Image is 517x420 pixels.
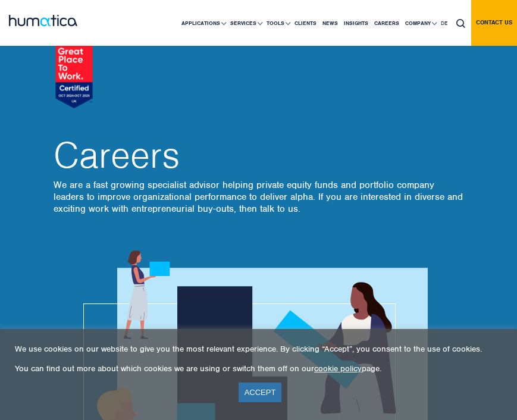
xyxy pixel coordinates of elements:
[54,137,464,173] h2: Careers
[15,363,502,374] p: You can find out more about which cookies we are using or switch them off on our page.
[178,1,227,46] a: Applications
[456,19,465,28] img: search_icon
[341,1,371,46] a: Insights
[441,20,447,27] span: DE
[9,15,77,26] img: logo
[319,1,341,46] a: News
[292,1,319,46] a: Clients
[15,344,502,354] p: We use cookies on our website to give you the most relevant experience. By clicking “Accept”, you...
[402,1,438,46] a: Company
[371,1,402,46] a: Careers
[239,383,282,402] a: ACCEPT
[264,1,292,46] a: Tools
[314,363,362,374] a: cookie policy
[227,1,264,46] a: Services
[54,179,464,215] p: We are a fast growing specialist advisor helping private equity funds and portfolio company leade...
[438,1,450,46] a: DE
